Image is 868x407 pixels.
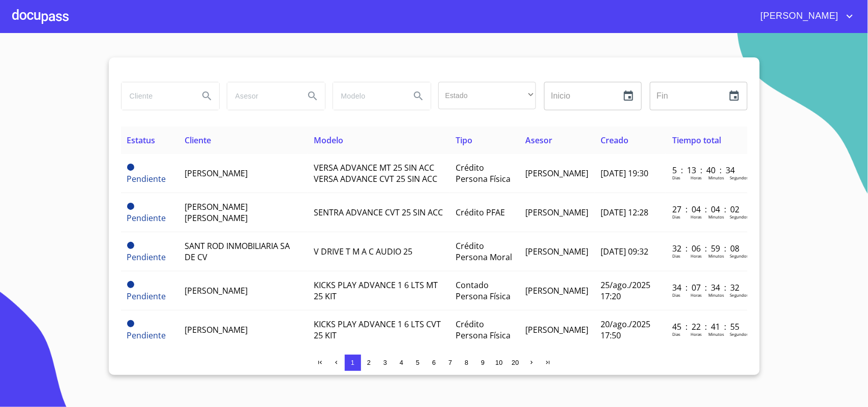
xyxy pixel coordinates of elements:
p: Dias [672,175,680,180]
p: Dias [672,331,680,337]
span: Tipo [456,135,472,146]
p: Horas [691,331,702,337]
span: 6 [432,359,436,366]
span: Crédito Persona Moral [456,240,512,263]
button: Search [406,84,431,108]
span: Pendiente [127,291,166,302]
span: Pendiente [127,203,134,210]
span: [PERSON_NAME] [525,324,588,335]
span: 8 [465,359,468,366]
p: Horas [691,214,702,220]
p: 34 : 07 : 34 : 32 [672,282,741,293]
button: Search [301,84,325,108]
p: Segundos [730,253,749,259]
span: [PERSON_NAME] [185,285,248,296]
p: Dias [672,292,680,298]
span: [PERSON_NAME] [185,324,248,335]
span: [DATE] 12:28 [601,207,648,218]
p: Horas [691,175,702,180]
p: Horas [691,253,702,259]
span: 9 [481,359,485,366]
p: Horas [691,292,702,298]
span: Tiempo total [672,135,721,146]
p: Minutos [708,331,724,337]
p: Segundos [730,292,749,298]
span: 20/ago./2025 17:50 [601,319,650,341]
span: KICKS PLAY ADVANCE 1 6 LTS CVT 25 KIT [314,319,441,341]
span: SENTRA ADVANCE CVT 25 SIN ACC [314,207,443,218]
button: 1 [345,355,361,371]
span: Pendiente [127,173,166,184]
p: Minutos [708,292,724,298]
span: [PERSON_NAME] [185,168,248,179]
span: 4 [400,359,403,366]
span: Estatus [127,135,156,146]
span: Pendiente [127,320,134,327]
span: 25/ago./2025 17:20 [601,279,650,302]
span: Pendiente [127,212,166,224]
span: 3 [383,359,387,366]
span: Pendiente [127,164,134,171]
input: search [333,82,402,110]
span: [DATE] 19:30 [601,168,648,179]
span: 7 [448,359,452,366]
button: Search [195,84,219,108]
p: Minutos [708,214,724,220]
p: Segundos [730,175,749,180]
span: 5 [416,359,420,366]
span: Modelo [314,135,343,146]
span: Creado [601,135,628,146]
p: 27 : 04 : 04 : 02 [672,204,741,215]
span: [PERSON_NAME] [525,207,588,218]
p: Dias [672,214,680,220]
button: 5 [410,355,426,371]
span: Pendiente [127,242,134,249]
span: [PERSON_NAME] [525,246,588,257]
span: Cliente [185,135,211,146]
span: KICKS PLAY ADVANCE 1 6 LTS MT 25 KIT [314,279,438,302]
span: V DRIVE T M A C AUDIO 25 [314,246,412,257]
div: ​ [438,82,536,109]
button: 7 [442,355,459,371]
span: Pendiente [127,281,134,288]
span: 1 [351,359,354,366]
p: 45 : 22 : 41 : 55 [672,321,741,332]
span: Asesor [525,135,552,146]
p: Minutos [708,253,724,259]
span: [PERSON_NAME] [525,285,588,296]
button: 8 [459,355,475,371]
span: Crédito PFAE [456,207,505,218]
p: 5 : 13 : 40 : 34 [672,165,741,176]
p: 32 : 06 : 59 : 08 [672,243,741,254]
span: 20 [512,359,519,366]
span: Pendiente [127,330,166,341]
span: [DATE] 09:32 [601,246,648,257]
button: 2 [361,355,377,371]
p: Minutos [708,175,724,180]
span: 10 [495,359,502,366]
span: Contado Persona Física [456,279,511,302]
button: 9 [475,355,491,371]
span: Crédito Persona Física [456,162,511,184]
span: SANT ROD INMOBILIARIA SA DE CV [185,240,290,263]
span: [PERSON_NAME] [753,8,844,24]
input: search [227,82,296,110]
span: VERSA ADVANCE MT 25 SIN ACC VERSA ADVANCE CVT 25 SIN ACC [314,162,437,184]
span: Pendiente [127,252,166,263]
span: [PERSON_NAME] [PERSON_NAME] [185,201,248,224]
span: Crédito Persona Física [456,319,511,341]
button: account of current user [753,8,856,24]
p: Segundos [730,331,749,337]
button: 10 [491,355,507,371]
input: search [122,82,191,110]
p: Segundos [730,214,749,220]
span: 2 [367,359,371,366]
p: Dias [672,253,680,259]
span: [PERSON_NAME] [525,168,588,179]
button: 6 [426,355,442,371]
button: 3 [377,355,394,371]
button: 4 [394,355,410,371]
button: 20 [507,355,524,371]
